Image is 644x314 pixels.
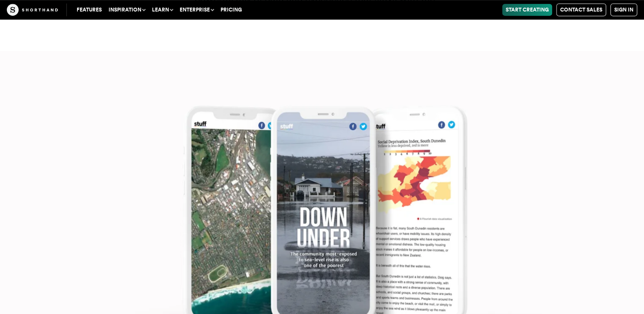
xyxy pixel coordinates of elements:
button: Learn [149,4,176,16]
a: Contact Sales [556,3,606,16]
button: Enterprise [176,4,217,16]
img: The Craft [7,4,58,16]
a: Sign in [610,3,637,16]
button: Inspiration [105,4,149,16]
a: Features [73,4,105,16]
a: Pricing [217,4,245,16]
a: Start Creating [502,4,552,16]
